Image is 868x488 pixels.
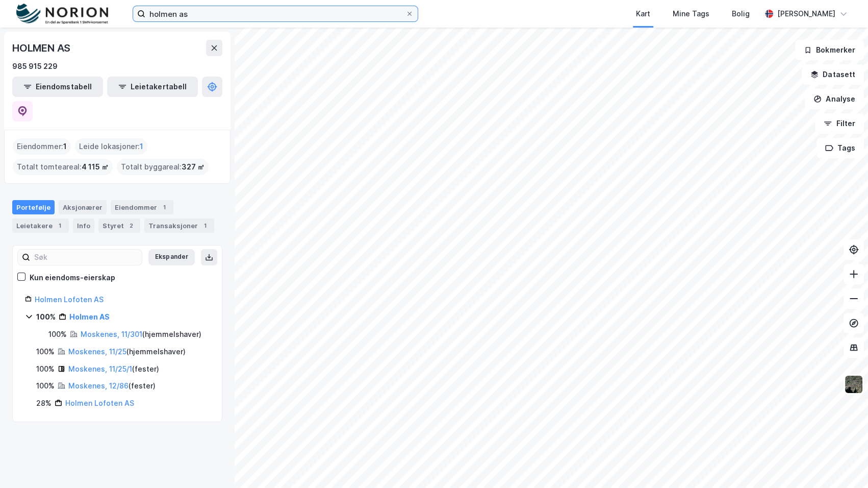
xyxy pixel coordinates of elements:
button: Analyse [805,89,864,109]
div: Leietakere [12,218,69,233]
div: ( fester ) [68,380,156,392]
div: Info [73,218,94,233]
button: Ekspander [148,249,195,265]
div: 100% [48,328,67,340]
input: Søk [30,250,142,265]
img: 9k= [844,375,863,394]
div: 985 915 229 [12,60,58,72]
button: Datasett [802,64,864,85]
div: Totalt tomteareal : [13,159,113,175]
span: 327 ㎡ [182,161,205,173]
a: Holmen Lofoten AS [35,295,104,304]
a: Moskenes, 11/25/1 [68,364,132,373]
a: Holmen AS [69,312,110,321]
div: ( hjemmelshaver ) [81,328,201,340]
div: Kart [636,8,650,20]
div: 1 [159,202,169,212]
div: 100% [36,363,55,375]
a: Holmen Lofoten AS [65,399,134,407]
div: Styret [98,218,140,233]
div: 100% [36,380,55,392]
div: ( hjemmelshaver ) [68,346,186,358]
a: Moskenes, 11/301 [81,330,142,338]
div: Mine Tags [673,8,709,20]
div: Aksjonærer [59,200,107,214]
iframe: Chat Widget [817,439,868,488]
div: [PERSON_NAME] [777,8,835,20]
div: 1 [55,221,65,231]
a: Moskenes, 11/25 [68,347,126,356]
span: 4 115 ㎡ [82,161,109,173]
div: ( fester ) [68,363,159,375]
button: Tags [816,138,864,158]
div: Bolig [732,8,750,20]
span: 1 [63,140,67,153]
span: 1 [140,140,143,153]
button: Bokmerker [795,40,864,60]
div: 28% [36,397,52,409]
div: Kun eiendoms-eierskap [30,272,115,284]
input: Søk på adresse, matrikkel, gårdeiere, leietakere eller personer [145,6,405,21]
a: Moskenes, 12/86 [68,381,129,390]
div: Eiendommer [111,200,173,214]
div: 100% [36,346,55,358]
img: norion-logo.80e7a08dc31c2e691866.png [16,4,108,25]
button: Leietakertabell [107,77,198,97]
div: 2 [126,221,136,231]
div: Kontrollprogram for chat [817,439,868,488]
div: Totalt byggareal : [117,159,209,175]
div: Transaksjoner [144,218,214,233]
div: HOLMEN AS [12,40,72,56]
button: Filter [815,113,864,134]
div: Portefølje [12,200,55,214]
div: Leide lokasjoner : [75,138,147,155]
div: 1 [200,221,210,231]
div: Eiendommer : [13,138,71,155]
div: 100% [36,311,56,323]
button: Eiendomstabell [12,77,103,97]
